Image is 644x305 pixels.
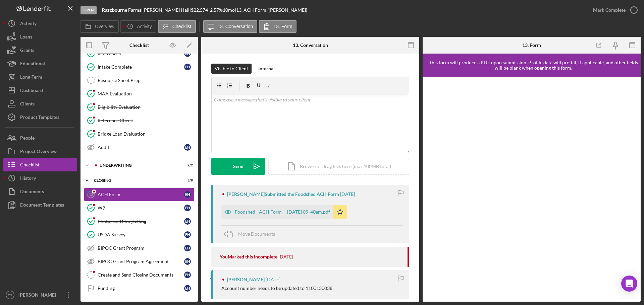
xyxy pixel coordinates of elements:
[98,192,184,197] div: ACH Form
[293,43,328,48] div: 13. Conversation
[129,43,149,48] div: Checklist
[259,20,297,33] button: 13. Form
[278,254,293,259] time: 2025-08-28 13:34
[84,47,195,60] a: ReferencesEH
[184,272,191,278] div: E H
[203,20,258,33] button: 13. Conversation
[98,259,184,264] div: BIPOC Grant Program Agreement
[120,20,156,33] button: Activity
[17,288,60,303] div: [PERSON_NAME]
[3,198,77,212] button: Document Templates
[184,245,191,251] div: E H
[221,226,282,242] button: Move Documents
[80,20,119,33] button: Overview
[184,191,191,198] div: E H
[3,288,77,302] button: ES[PERSON_NAME]
[80,6,97,14] div: Open
[84,188,195,201] a: 13ACH FormEH
[98,219,184,224] div: Photos and Storytelling
[84,241,195,255] a: BIPOC Grant ProgramEH
[84,114,195,127] a: Reference Check
[98,104,194,110] div: Eligibility Evaluation
[429,84,635,295] iframe: Lenderfit form
[266,277,280,282] time: 2025-08-28 13:15
[593,3,626,17] div: Mark Complete
[84,215,195,228] a: Photos and StorytellingEH
[84,127,195,141] a: Bridge Loan Evaluation
[100,163,176,167] div: Underwriting
[98,205,184,211] div: W9
[98,245,184,251] div: BIPOC Grant Program
[522,43,541,48] div: 13. Form
[191,7,210,13] div: $22,574
[84,74,195,87] a: Resource Sheet Prep
[218,24,253,29] label: 13. Conversation
[84,141,195,154] a: AuditEH
[258,64,275,74] div: Internal
[84,282,195,295] a: FundingEH
[255,64,278,74] button: Internal
[98,272,184,278] div: Create and Send Closing Documents
[210,7,223,13] div: 2.57 %
[98,51,184,56] div: References
[181,163,193,167] div: 2 / 2
[184,285,191,292] div: E H
[184,64,191,70] div: E H
[94,178,176,182] div: Closing
[235,7,307,13] div: | 13. ACH Form ([PERSON_NAME])
[98,118,194,123] div: Reference Check
[158,20,196,33] button: Checklist
[340,192,355,197] time: 2025-08-28 13:40
[233,158,244,175] div: Send
[172,24,192,29] label: Checklist
[84,60,195,74] a: Intake CompleteEH
[211,64,252,74] button: Visible to Client
[89,192,93,197] tspan: 13
[102,7,143,13] div: |
[20,198,64,213] div: Document Templates
[8,293,12,297] text: ES
[184,50,191,57] div: E H
[98,91,194,96] div: MAA Evaluation
[84,201,195,215] a: W9EH
[95,24,114,29] label: Overview
[98,232,184,237] div: USDA Survey
[84,268,195,282] a: Create and Send Closing DocumentsEH
[98,286,184,291] div: Funding
[84,100,195,114] a: Eligibility Evaluation
[184,205,191,211] div: E H
[238,231,275,237] span: Move Documents
[223,7,235,13] div: 10 mo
